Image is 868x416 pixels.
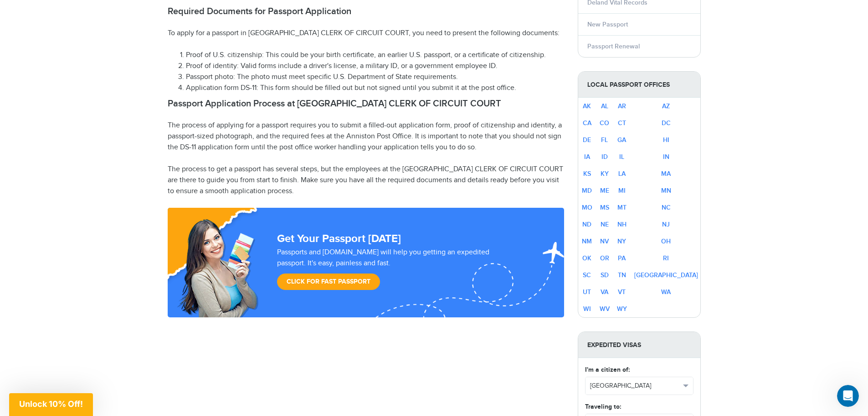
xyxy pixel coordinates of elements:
[601,288,608,296] a: VA
[582,237,592,245] a: NM
[586,377,693,395] button: [GEOGRAPHIC_DATA]
[662,119,671,127] a: DC
[168,28,564,39] p: To apply for a passport in [GEOGRAPHIC_DATA] CLERK OF CIRCUIT COURT, you need to present the foll...
[186,50,564,61] li: Proof of U.S. citizenship: This could be your birth certificate, an earlier U.S. passport, or a c...
[582,204,592,211] a: MO
[661,170,671,178] a: MA
[600,254,609,262] a: OR
[583,305,591,313] a: WI
[584,153,590,161] a: IA
[583,102,591,110] a: AK
[583,271,591,279] a: SC
[277,274,380,290] a: Click for Fast Passport
[582,254,591,262] a: OK
[590,381,680,390] span: [GEOGRAPHIC_DATA]
[600,204,609,211] a: MS
[168,6,564,17] h2: Required Documents for Passport Application
[600,119,609,127] a: CO
[601,271,609,279] a: SD
[578,332,700,358] strong: Expedited Visas
[601,221,609,228] a: NE
[618,254,626,262] a: PA
[837,385,859,407] iframe: Intercom live chat
[617,221,627,228] a: NH
[587,21,628,28] a: New Passport
[618,119,626,127] a: CT
[186,61,564,72] li: Proof of identity: Valid forms include a driver's license, a military ID, or a government employe...
[618,102,626,110] a: AR
[663,254,669,262] a: RI
[9,393,93,416] div: Unlock 10% Off!
[19,399,83,409] span: Unlock 10% Off!
[617,237,626,245] a: NY
[583,170,591,178] a: KS
[585,402,621,411] label: Traveling to:
[661,187,671,195] a: MN
[583,119,591,127] a: CA
[186,72,564,83] li: Passport photo: The photo must meet specific U.S. Department of State requirements.
[618,288,626,296] a: VT
[582,187,592,195] a: MD
[661,237,671,245] a: OH
[661,288,671,296] a: WA
[619,153,624,161] a: IL
[618,271,626,279] a: TN
[277,232,401,245] strong: Get Your Passport [DATE]
[587,42,640,50] a: Passport Renewal
[168,120,564,153] p: The process of applying for a passport requires you to submit a filled-out application form, proo...
[601,102,608,110] a: AL
[617,136,626,144] a: GA
[601,153,608,161] a: ID
[583,136,591,144] a: DE
[583,288,591,296] a: UT
[662,102,670,110] a: AZ
[600,187,609,195] a: ME
[617,204,627,211] a: MT
[168,98,564,109] h2: Passport Application Process at [GEOGRAPHIC_DATA] CLERK OF CIRCUIT COURT
[663,136,669,144] a: HI
[186,83,564,94] li: Application form DS-11: This form should be filled out but not signed until you submit it at the ...
[663,153,669,161] a: IN
[585,365,630,374] label: I'm a citizen of:
[617,305,627,313] a: WY
[662,221,670,228] a: NJ
[601,170,609,178] a: KY
[600,305,610,313] a: WV
[582,221,591,228] a: ND
[618,170,626,178] a: LA
[600,237,609,245] a: NV
[618,187,626,195] a: MI
[168,164,564,197] p: The process to get a passport has several steps, but the employees at the [GEOGRAPHIC_DATA] CLERK...
[662,204,671,211] a: NC
[634,271,698,279] a: [GEOGRAPHIC_DATA]
[578,72,700,98] strong: Local Passport Offices
[273,247,522,295] div: Passports and [DOMAIN_NAME] will help you getting an expedited passport. It's easy, painless and ...
[601,136,608,144] a: FL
